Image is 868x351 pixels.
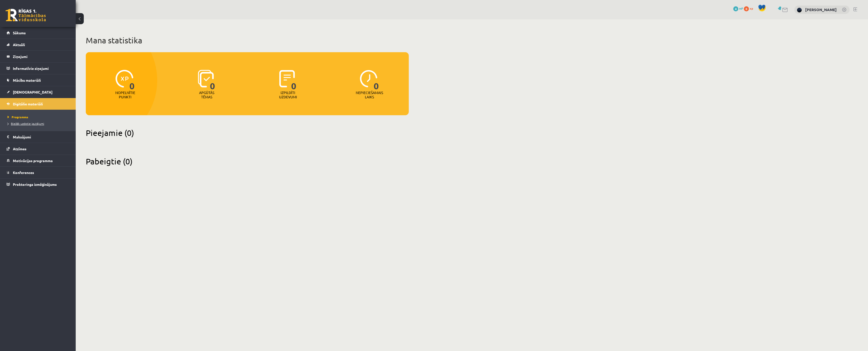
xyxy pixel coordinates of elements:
a: Maksājumi [7,131,69,143]
span: mP [739,6,743,10]
a: Mācību materiāli [7,74,69,86]
a: Digitālie materiāli [7,98,69,110]
img: icon-clock-7be60019b62300814b6bd22b8e044499b485619524d84068768e800edab66f18.svg [360,70,377,87]
a: [DEMOGRAPHIC_DATA] [7,86,69,98]
a: Konferences [7,167,69,178]
span: Aktuāli [13,42,25,47]
a: Informatīvie ziņojumi [7,63,69,74]
span: 0 [291,70,296,91]
legend: Informatīvie ziņojumi [13,63,69,74]
span: Programma [8,115,28,119]
a: 4 mP [733,6,743,10]
span: Atzīmes [13,147,26,151]
span: [DEMOGRAPHIC_DATA] [13,90,52,94]
a: Sākums [7,27,69,39]
a: Rīgas 1. Tālmācības vidusskola [6,9,46,21]
img: Nikolass Karpjuks [797,8,802,13]
span: 0 [210,70,215,91]
span: Biežāk uzdotie jautājumi [8,122,44,126]
span: Konferences [13,170,34,175]
img: icon-completed-tasks-ad58ae20a441b2904462921112bc710f1caf180af7a3daa7317a5a94f2d26646.svg [279,70,295,87]
a: 0 xp [744,6,755,10]
h2: Pieejamie (0) [86,128,409,138]
img: icon-learned-topics-4a711ccc23c960034f471b6e78daf4a3bad4a20eaf4de84257b87e66633f6470.svg [198,70,214,87]
a: Motivācijas programma [7,155,69,166]
a: Biežāk uzdotie jautājumi [8,121,71,126]
p: Nopelnītie punkti [115,91,135,99]
h1: Mana statistika [86,35,409,45]
span: 0 [374,70,379,91]
a: Aktuāli [7,39,69,50]
a: Ziņojumi [7,51,69,62]
span: 4 [733,6,738,11]
a: Programma [8,115,71,119]
h2: Pabeigtie (0) [86,156,409,166]
img: icon-xp-0682a9bc20223a9ccc6f5883a126b849a74cddfe5390d2b41b4391c66f2066e7.svg [116,70,133,87]
span: 0 [129,70,135,91]
span: 0 [744,6,749,11]
a: [PERSON_NAME] [805,7,837,12]
span: xp [750,6,753,10]
legend: Maksājumi [13,131,69,143]
span: Sākums [13,31,26,35]
span: Mācību materiāli [13,78,41,82]
legend: Ziņojumi [13,51,69,62]
span: Digitālie materiāli [13,102,43,106]
a: Proktoringa izmēģinājums [7,179,69,190]
p: Izpildīti uzdevumi [278,91,298,99]
p: Apgūtās tēmas [197,91,216,99]
span: Motivācijas programma [13,158,53,163]
span: Proktoringa izmēģinājums [13,182,57,187]
a: Atzīmes [7,143,69,155]
p: Nepieciešamais laiks [356,91,383,99]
